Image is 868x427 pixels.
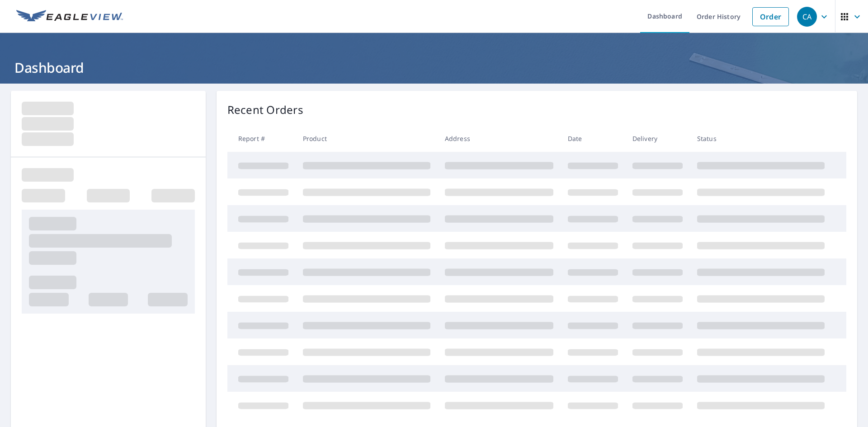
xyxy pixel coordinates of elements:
th: Report # [227,125,296,152]
div: CA [797,7,817,27]
a: Order [752,7,789,26]
img: EV Logo [16,10,123,23]
th: Product [296,125,438,152]
th: Status [690,125,832,152]
p: Recent Orders [227,102,303,118]
h1: Dashboard [11,58,857,77]
th: Address [438,125,561,152]
th: Date [561,125,625,152]
th: Delivery [625,125,690,152]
